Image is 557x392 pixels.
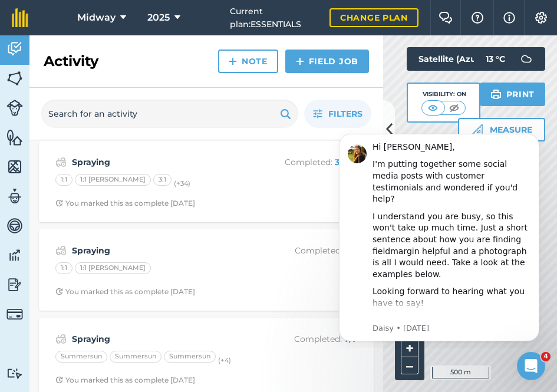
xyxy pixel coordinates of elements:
[55,375,195,385] div: You marked this as complete [DATE]
[541,352,551,361] span: 4
[46,325,367,392] a: SprayingCompleted: 7/7SummersunSummersunSummersun(+4)Clock with arrow pointing clockwiseYou marke...
[517,352,545,380] iframe: Intercom live chat
[55,262,72,274] div: 1:1
[263,156,357,169] p: Completed :
[534,12,548,24] img: A cog icon
[6,100,23,116] img: svg+xml;base64,PD94bWwgdmVyc2lvbj0iMS4wIiBlbmNvZGluZz0idXRmLTgiPz4KPCEtLSBHZW5lcmF0b3I6IEFkb2JlIE...
[6,70,23,87] img: svg+xml;base64,PHN2ZyB4bWxucz0iaHR0cDovL3d3dy53My5vcmcvMjAwMC9zdmciIHdpZHRoPSI1NiIgaGVpZ2h0PSI2MC...
[6,276,23,294] img: svg+xml;base64,PD94bWwgdmVyc2lvbj0iMS4wIiBlbmNvZGluZz0idXRmLTgiPz4KPCEtLSBHZW5lcmF0b3I6IEFkb2JlIE...
[55,288,63,295] img: Clock with arrow pointing clockwise
[329,8,418,27] a: Change plan
[6,187,23,205] img: svg+xml;base64,PD94bWwgdmVyc2lvbj0iMS4wIiBlbmNvZGluZz0idXRmLTgiPz4KPCEtLSBHZW5lcmF0b3I6IEFkb2JlIE...
[280,107,291,121] img: svg+xml;base64,PHN2ZyB4bWxucz0iaHR0cDovL3d3dy53My5vcmcvMjAwMC9zdmciIHdpZHRoPSIxOSIgaGVpZ2h0PSIyNC...
[328,107,362,120] span: Filters
[263,332,357,345] p: Completed :
[75,174,151,186] div: 1:1 [PERSON_NAME]
[46,148,367,215] a: SprayingCompleted: 37/371:11:1 [PERSON_NAME]3:1(+34)Clock with arrow pointing clockwiseYou marked...
[304,100,371,128] button: Filters
[6,306,23,322] img: svg+xml;base64,PD94bWwgdmVyc2lvbj0iMS4wIiBlbmNvZGluZz0idXRmLTgiPz4KPCEtLSBHZW5lcmF0b3I6IEFkb2JlIE...
[55,199,63,207] img: Clock with arrow pointing clockwise
[41,100,298,128] input: Search for an activity
[439,12,453,24] img: Two speech bubbles overlapping with the left bubble in the forefront
[55,351,107,363] div: Summersun
[503,11,515,25] img: svg+xml;base64,PHN2ZyB4bWxucz0iaHR0cDovL3d3dy53My5vcmcvMjAwMC9zdmciIHdpZHRoPSIxNyIgaGVpZ2h0PSIxNy...
[110,351,162,363] div: Summersun
[6,40,23,58] img: svg+xml;base64,PD94bWwgdmVyc2lvbj0iMS4wIiBlbmNvZGluZz0idXRmLTgiPz4KPCEtLSBHZW5lcmF0b3I6IEFkb2JlIE...
[515,47,538,71] img: svg+xml;base64,PD94bWwgdmVyc2lvbj0iMS4wIiBlbmNvZGluZz0idXRmLTgiPz4KPCEtLSBHZW5lcmF0b3I6IEFkb2JlIE...
[421,90,466,99] div: Visibility: On
[426,102,440,114] img: svg+xml;base64,PHN2ZyB4bWxucz0iaHR0cDovL3d3dy53My5vcmcvMjAwMC9zdmciIHdpZHRoPSI1MCIgaGVpZ2h0PSI0MC...
[474,47,545,71] button: 13 °C
[72,332,259,345] strong: Spraying
[72,156,259,169] strong: Spraying
[174,179,190,187] small: (+ 34 )
[230,5,320,31] span: Current plan : ESSENTIALS
[6,246,23,264] img: svg+xml;base64,PD94bWwgdmVyc2lvbj0iMS4wIiBlbmNvZGluZz0idXRmLTgiPz4KPCEtLSBHZW5lcmF0b3I6IEFkb2JlIE...
[164,351,216,363] div: Summersun
[6,158,23,176] img: svg+xml;base64,PHN2ZyB4bWxucz0iaHR0cDovL3d3dy53My5vcmcvMjAwMC9zdmciIHdpZHRoPSI1NiIgaGVpZ2h0PSI2MC...
[147,11,170,25] span: 2025
[6,129,23,146] img: svg+xml;base64,PHN2ZyB4bWxucz0iaHR0cDovL3d3dy53My5vcmcvMjAwMC9zdmciIHdpZHRoPSI1NiIgaGVpZ2h0PSI2MC...
[75,262,151,274] div: 1:1 [PERSON_NAME]
[46,236,367,304] a: SprayingCompleted: 2/21:11:1 [PERSON_NAME]Clock with arrow pointing clockwiseYou marked this as c...
[447,102,462,114] img: svg+xml;base64,PHN2ZyB4bWxucz0iaHR0cDovL3d3dy53My5vcmcvMjAwMC9zdmciIHdpZHRoPSI1MCIgaGVpZ2h0PSI0MC...
[229,54,237,68] img: svg+xml;base64,PHN2ZyB4bWxucz0iaHR0cDovL3d3dy53My5vcmcvMjAwMC9zdmciIHdpZHRoPSIxNCIgaGVpZ2h0PSIyNC...
[218,50,278,73] a: Note
[6,217,23,235] img: svg+xml;base64,PD94bWwgdmVyc2lvbj0iMS4wIiBlbmNvZGluZz0idXRmLTgiPz4KPCEtLSBHZW5lcmF0b3I6IEFkb2JlIE...
[55,155,67,169] img: svg+xml;base64,PD94bWwgdmVyc2lvbj0iMS4wIiBlbmNvZGluZz0idXRmLTgiPz4KPCEtLSBHZW5lcmF0b3I6IEFkb2JlIE...
[55,199,195,208] div: You marked this as complete [DATE]
[490,87,502,101] img: svg+xml;base64,PHN2ZyB4bWxucz0iaHR0cDovL3d3dy53My5vcmcvMjAwMC9zdmciIHdpZHRoPSIxOSIgaGVpZ2h0PSIyNC...
[296,54,304,68] img: svg+xml;base64,PHN2ZyB4bWxucz0iaHR0cDovL3d3dy53My5vcmcvMjAwMC9zdmciIHdpZHRoPSIxNCIgaGVpZ2h0PSIyNC...
[55,243,67,258] img: svg+xml;base64,PD94bWwgdmVyc2lvbj0iMS4wIiBlbmNvZGluZz0idXRmLTgiPz4KPCEtLSBHZW5lcmF0b3I6IEFkb2JlIE...
[321,123,557,348] iframe: Intercom notifications message
[218,356,231,364] small: (+ 4 )
[458,118,545,141] button: Measure
[55,174,72,186] div: 1:1
[55,376,63,384] img: Clock with arrow pointing clockwise
[55,332,67,346] img: svg+xml;base64,PD94bWwgdmVyc2lvbj0iMS4wIiBlbmNvZGluZz0idXRmLTgiPz4KPCEtLSBHZW5lcmF0b3I6IEFkb2JlIE...
[470,12,485,24] img: A question mark icon
[407,47,520,71] button: Satellite (Azure)
[44,52,98,71] h2: Activity
[401,340,418,357] button: +
[480,83,546,106] button: Print
[55,287,195,297] div: You marked this as complete [DATE]
[72,244,259,257] strong: Spraying
[486,47,505,71] span: 13 ° C
[401,357,418,374] button: –
[153,174,172,186] div: 3:1
[6,368,23,379] img: svg+xml;base64,PD94bWwgdmVyc2lvbj0iMS4wIiBlbmNvZGluZz0idXRmLTgiPz4KPCEtLSBHZW5lcmF0b3I6IEFkb2JlIE...
[285,50,369,73] a: Field Job
[263,244,357,257] p: Completed :
[12,8,28,27] img: fieldmargin Logo
[77,11,116,25] span: Midway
